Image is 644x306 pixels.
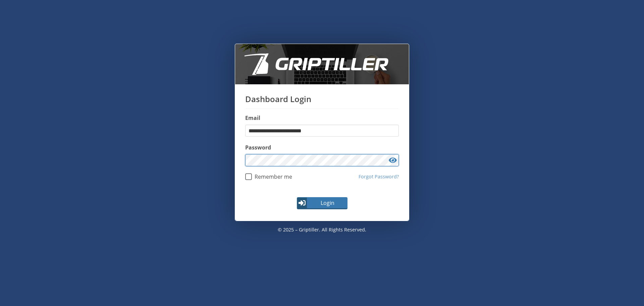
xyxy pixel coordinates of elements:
[235,221,409,238] p: © 2025 – Griptiller. All rights reserved.
[245,94,399,109] h1: Dashboard Login
[245,114,399,122] label: Email
[308,199,347,207] span: Login
[359,173,399,180] a: Forgot Password?
[297,197,347,209] button: Login
[245,143,399,151] label: Password
[252,173,292,180] span: Remember me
